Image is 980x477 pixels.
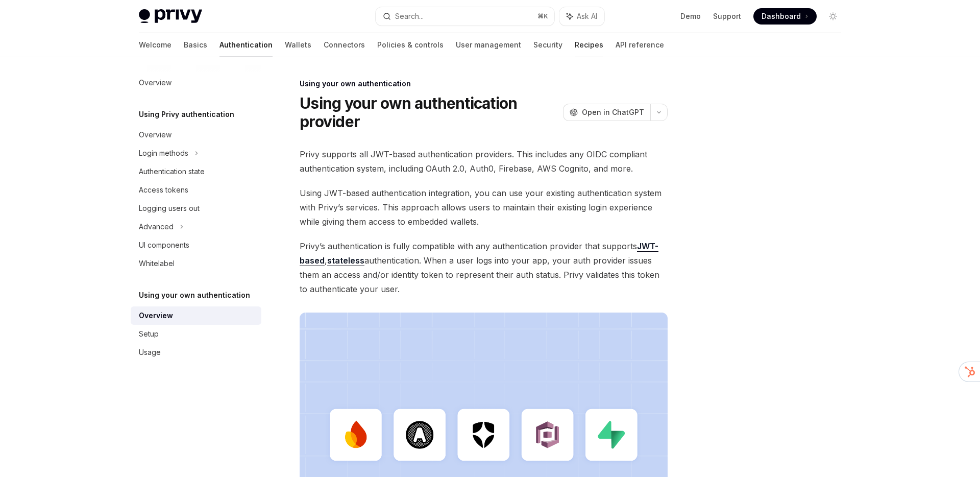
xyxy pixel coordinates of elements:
span: Using JWT-based authentication integration, you can use your existing authentication system with ... [300,186,668,229]
img: light logo [139,9,202,23]
a: Demo [680,11,701,21]
a: Connectors [324,33,365,57]
div: UI components [139,239,189,251]
a: Support [713,11,741,21]
a: Dashboard [753,8,817,25]
div: Access tokens [139,184,188,196]
a: Usage [131,343,261,362]
a: Logging users out [131,199,261,218]
a: Welcome [139,33,171,57]
div: Setup [139,328,159,340]
span: Dashboard [762,11,801,21]
button: Open in ChatGPT [563,104,650,121]
span: Privy’s authentication is fully compatible with any authentication provider that supports , authe... [300,239,668,296]
span: Privy supports all JWT-based authentication providers. This includes any OIDC compliant authentic... [300,147,668,176]
a: stateless [327,255,364,266]
a: Policies & controls [377,33,444,57]
button: Search...⌘K [376,7,554,26]
button: Toggle dark mode [825,8,841,25]
a: Access tokens [131,181,261,199]
a: Whitelabel [131,254,261,273]
span: Open in ChatGPT [582,107,644,117]
div: Whitelabel [139,257,175,270]
div: Usage [139,346,161,359]
div: Logging users out [139,202,200,214]
a: Overview [131,306,261,325]
a: Overview [131,74,261,92]
div: Overview [139,129,171,141]
a: API reference [616,33,664,57]
a: Authentication [219,33,273,57]
span: ⌘ K [537,12,548,20]
a: Authentication state [131,162,261,181]
a: Overview [131,126,261,144]
div: Login methods [139,147,188,159]
h5: Using your own authentication [139,289,250,301]
div: Overview [139,309,173,322]
div: Authentication state [139,165,205,178]
div: Search... [395,10,424,22]
button: Ask AI [559,7,604,26]
a: Wallets [285,33,311,57]
div: Advanced [139,221,174,233]
a: UI components [131,236,261,254]
h5: Using Privy authentication [139,108,234,121]
div: Using your own authentication [300,79,668,89]
a: Recipes [575,33,603,57]
a: Setup [131,325,261,343]
a: Basics [184,33,207,57]
a: User management [456,33,521,57]
div: Overview [139,77,171,89]
h1: Using your own authentication provider [300,94,559,131]
a: Security [533,33,562,57]
span: Ask AI [577,11,597,21]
